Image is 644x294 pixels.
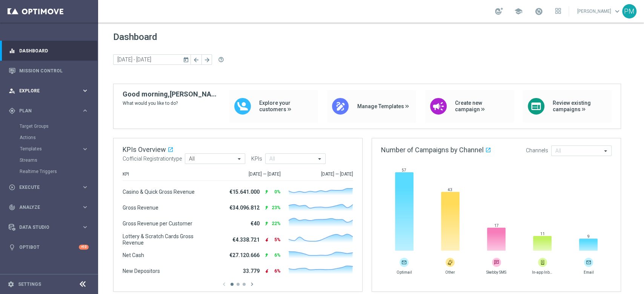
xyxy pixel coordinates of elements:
a: Target Groups [20,123,78,129]
div: Optibot [9,237,89,257]
i: keyboard_arrow_right [81,184,89,191]
i: keyboard_arrow_right [81,204,89,211]
a: Optibot [19,237,79,257]
div: +10 [79,245,89,250]
button: person_search Explore keyboard_arrow_right [8,88,89,94]
div: Explore [9,87,81,94]
i: keyboard_arrow_right [81,145,89,153]
i: keyboard_arrow_right [81,87,89,94]
div: Mission Control [9,61,89,81]
i: keyboard_arrow_right [81,224,89,231]
span: Plan [19,109,81,113]
i: equalizer [9,47,15,54]
button: gps_fixed Plan keyboard_arrow_right [8,108,89,114]
button: Data Studio keyboard_arrow_right [8,224,89,230]
button: Mission Control [8,68,89,74]
button: Templates keyboard_arrow_right [20,146,89,152]
div: Target Groups [20,121,97,132]
i: lightbulb [9,244,15,251]
i: play_circle_outline [9,184,15,191]
a: [PERSON_NAME]keyboard_arrow_down [576,6,622,17]
span: Execute [19,185,81,190]
div: Templates [20,147,81,151]
span: Data Studio [19,225,81,230]
div: Dashboard [9,41,89,61]
span: Analyze [19,205,81,210]
a: Streams [20,157,78,163]
button: track_changes Analyze keyboard_arrow_right [8,204,89,210]
button: lightbulb Optibot +10 [8,244,89,250]
a: Dashboard [19,41,89,61]
a: Actions [20,135,78,141]
div: Analyze [9,204,81,211]
i: keyboard_arrow_right [81,107,89,114]
span: school [514,7,523,15]
i: settings [8,281,14,288]
span: Explore [19,89,81,93]
div: PM [622,4,636,18]
span: Templates [20,147,74,151]
i: gps_fixed [9,107,15,114]
a: Realtime Triggers [20,168,78,175]
div: Realtime Triggers [20,166,97,177]
i: track_changes [9,204,15,211]
div: Execute [9,184,81,191]
div: Plan [9,107,81,114]
div: Templates [20,143,97,155]
a: Settings [18,282,41,286]
div: Data Studio [9,224,81,231]
button: play_circle_outline Execute keyboard_arrow_right [8,184,89,190]
div: Actions [20,132,97,143]
span: keyboard_arrow_down [613,7,621,15]
button: equalizer Dashboard [8,48,89,54]
a: Mission Control [19,61,89,81]
i: person_search [9,87,15,94]
div: Streams [20,155,97,166]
